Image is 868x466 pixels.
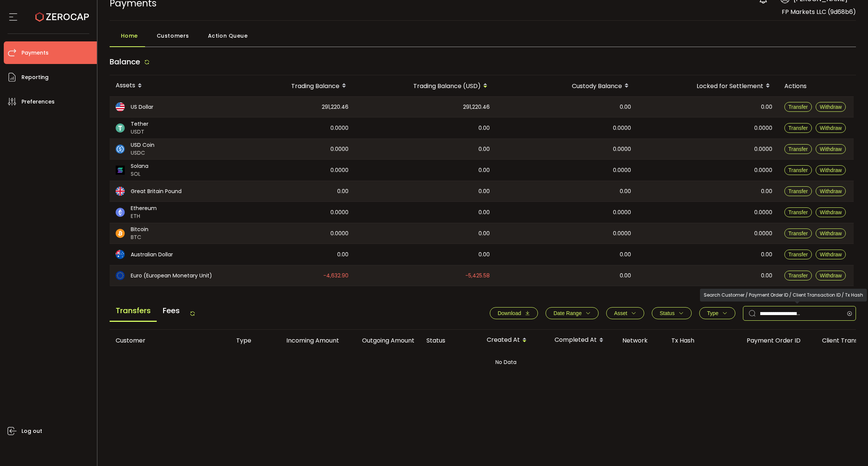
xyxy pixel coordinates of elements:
[789,251,808,257] span: Transfer
[478,208,490,217] span: 0.00
[613,166,631,175] span: 0.0000
[270,336,345,345] div: Incoming Amount
[789,188,808,194] span: Transfer
[784,186,812,196] button: Transfer
[131,128,148,136] span: USDT
[789,209,808,215] span: Transfer
[110,300,157,322] span: Transfers
[820,125,842,131] span: Withdraw
[131,141,154,149] span: USD Coin
[345,336,420,345] div: Outgoing Amount
[784,228,812,238] button: Transfer
[131,251,173,259] span: Australian Dollar
[322,103,348,111] span: 291,220.46
[546,307,599,319] button: Date Range
[131,272,212,280] span: Euro (European Monetary Unit)
[330,208,348,217] span: 0.0000
[620,103,631,111] span: 0.00
[116,250,125,259] img: aud_portfolio.svg
[465,271,490,280] span: -5,425.58
[816,165,846,175] button: Withdraw
[820,230,842,236] span: Withdraw
[131,120,148,128] span: Tether
[789,146,808,152] span: Transfer
[784,102,812,112] button: Transfer
[784,250,812,259] button: Transfer
[330,229,348,238] span: 0.0000
[116,271,125,280] img: eur_portfolio.svg
[816,102,846,112] button: Withdraw
[620,187,631,196] span: 0.00
[789,104,808,110] span: Transfer
[660,310,675,316] span: Status
[789,167,808,173] span: Transfer
[707,310,718,316] span: Type
[606,307,644,319] button: Asset
[820,104,842,110] span: Withdraw
[230,336,270,345] div: Type
[131,149,154,157] span: USDC
[121,28,138,43] span: Home
[816,228,846,238] button: Withdraw
[614,310,627,316] span: Asset
[820,209,842,215] span: Withdraw
[478,124,490,132] span: 0.00
[208,28,248,43] span: Action Queue
[330,124,348,132] span: 0.0000
[131,225,148,233] span: Bitcoin
[355,79,496,92] div: Trading Balance (USD)
[110,56,140,67] span: Balance
[116,166,125,175] img: sol_portfolio.png
[820,251,842,257] span: Withdraw
[110,79,226,92] div: Assets
[613,145,631,154] span: 0.0000
[337,250,348,259] span: 0.00
[784,271,812,280] button: Transfer
[784,123,812,133] button: Transfer
[761,187,772,196] span: 0.00
[761,271,772,280] span: 0.00
[816,250,846,259] button: Withdraw
[754,229,772,238] span: 0.0000
[830,430,868,466] iframe: Chat Widget
[637,79,778,92] div: Locked for Settlement
[620,271,631,280] span: 0.00
[337,187,348,196] span: 0.00
[820,167,842,173] span: Withdraw
[131,212,157,220] span: ETH
[478,187,490,196] span: 0.00
[754,166,772,175] span: 0.0000
[131,103,153,111] span: US Dollar
[784,165,812,175] button: Transfer
[652,307,692,319] button: Status
[553,310,582,316] span: Date Range
[820,273,842,279] span: Withdraw
[820,146,842,152] span: Withdraw
[784,144,812,154] button: Transfer
[616,336,665,345] div: Network
[754,145,772,154] span: 0.0000
[620,250,631,259] span: 0.00
[131,187,182,195] span: Great Britain Pound
[420,336,481,345] div: Status
[478,145,490,154] span: 0.00
[816,186,846,196] button: Withdraw
[330,145,348,154] span: 0.0000
[478,166,490,175] span: 0.00
[463,103,490,111] span: 291,220.46
[157,28,189,43] span: Customers
[816,207,846,217] button: Withdraw
[782,8,856,16] span: FP Markets LLC (9d68b6)
[110,336,230,345] div: Customer
[754,124,772,132] span: 0.0000
[481,334,549,347] div: Created At
[549,334,616,347] div: Completed At
[330,166,348,175] span: 0.0000
[496,79,637,92] div: Custody Balance
[789,125,808,131] span: Transfer
[665,336,741,345] div: Tx Hash
[478,250,490,259] span: 0.00
[700,289,867,302] div: Search Customer / Payment Order ID / Client Transaction ID / Tx Hash
[498,310,521,316] span: Download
